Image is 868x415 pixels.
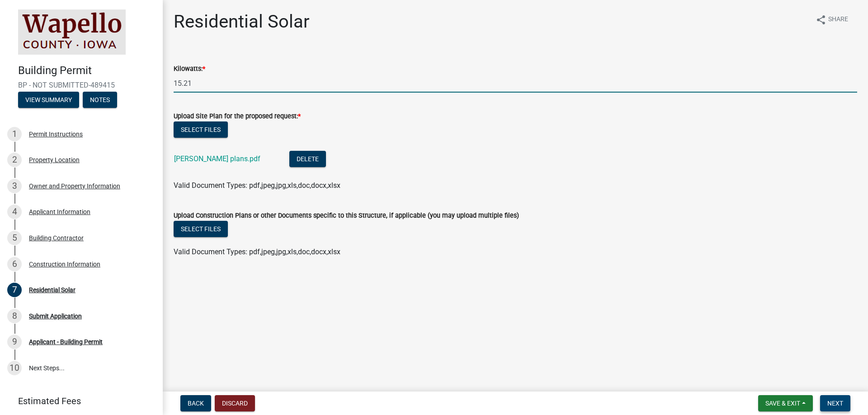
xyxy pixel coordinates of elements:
[174,181,340,190] span: Valid Document Types: pdf,jpeg,jpg,xls,doc,docx,xlsx
[7,205,22,219] div: 4
[174,247,340,256] span: Valid Document Types: pdf,jpeg,jpg,xls,doc,docx,xlsx
[808,11,855,28] button: shareShare
[29,183,120,189] div: Owner and Property Information
[174,66,205,72] label: Kilowatts:
[758,395,813,411] button: Save & Exit
[18,9,126,55] img: Wapello County, Iowa
[7,257,22,271] div: 6
[29,235,84,241] div: Building Contractor
[765,400,800,407] span: Save & Exit
[29,339,103,345] div: Applicant - Building Permit
[7,335,22,349] div: 9
[7,179,22,193] div: 3
[7,153,22,167] div: 2
[174,221,228,237] button: Select files
[7,283,22,297] div: 7
[188,400,204,407] span: Back
[180,395,211,411] button: Back
[18,81,145,89] span: BP - NOT SUBMITTED-489415
[7,361,22,375] div: 10
[7,309,22,323] div: 8
[7,127,22,141] div: 1
[18,64,156,77] h4: Building Permit
[29,287,75,293] div: Residential Solar
[83,92,117,108] button: Notes
[29,131,83,137] div: Permit Instructions
[174,113,301,120] label: Upload Site Plan for the proposed request:
[29,313,82,319] div: Submit Application
[174,11,310,33] h1: Residential Solar
[820,395,850,411] button: Next
[174,213,519,219] label: Upload Construction Plans or other Documents specific to this Structure, if applicable (you may u...
[7,392,148,410] a: Estimated Fees
[215,395,255,411] button: Discard
[7,231,22,245] div: 5
[18,97,79,104] wm-modal-confirm: Summary
[174,121,228,138] button: Select files
[816,14,826,25] i: share
[29,157,80,163] div: Property Location
[83,97,117,104] wm-modal-confirm: Notes
[174,154,260,163] a: [PERSON_NAME] plans.pdf
[29,261,100,267] div: Construction Information
[29,209,90,215] div: Applicant Information
[289,155,326,164] wm-modal-confirm: Delete Document
[827,400,843,407] span: Next
[828,14,848,25] span: Share
[18,92,79,108] button: View Summary
[289,151,326,167] button: Delete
